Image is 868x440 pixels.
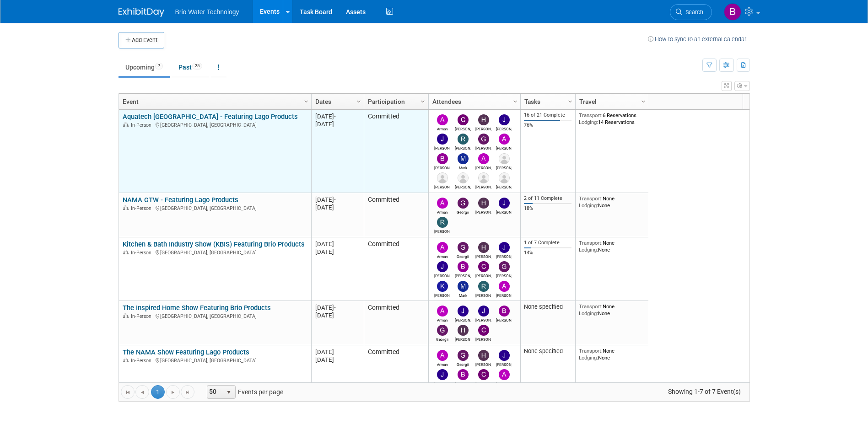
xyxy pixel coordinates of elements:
[315,304,360,311] div: [DATE]
[496,183,512,189] div: Walter Westphal
[123,312,307,320] div: [GEOGRAPHIC_DATA], [GEOGRAPHIC_DATA]
[478,369,489,380] img: Cynthia Mendoza
[434,292,450,298] div: Kimberly Alegria
[434,253,450,259] div: Arman Melkonian
[458,198,469,209] img: Georgii Tsatrian
[301,94,311,107] a: Column Settings
[455,272,471,278] div: Brandye Gahagan
[638,94,648,107] a: Column Settings
[434,361,450,367] div: Arman Melkonian
[334,196,336,203] span: -
[499,242,510,253] img: James Kang
[579,348,603,354] span: Transport:
[458,261,469,272] img: Brandye Gahagan
[315,204,360,211] div: [DATE]
[458,172,469,183] img: Karina Gonzalez Larenas
[496,164,512,170] div: Ernesto Esteban Kokovic
[524,303,571,311] div: None specified
[475,183,491,189] div: Lisset Aldrete
[478,306,489,317] img: James Park
[437,325,448,336] img: Georgii Tsatrian
[169,389,177,396] span: Go to the next page
[434,183,450,189] div: Jonathan Monroy
[434,336,450,342] div: Georgii Tsatrian
[437,217,448,228] img: Ryan McMillin
[579,354,598,361] span: Lodging:
[475,125,491,131] div: Harry Mesak
[166,385,180,399] a: Go to the next page
[682,9,703,16] span: Search
[119,8,164,17] img: ExhibitDay
[131,250,154,256] span: In-Person
[123,94,305,109] a: Event
[524,195,571,202] div: 2 of 11 Complete
[437,153,448,164] img: Brandye Gahagan
[475,380,491,386] div: Cynthia Mendoza
[579,240,603,246] span: Transport:
[434,380,450,386] div: James Park
[499,153,510,164] img: Ernesto Esteban Kokovic
[458,134,469,145] img: Ryan McMillin
[579,202,598,209] span: Lodging:
[437,242,448,253] img: Arman Melkonian
[455,183,471,189] div: Karina Gonzalez Larenas
[418,94,428,107] a: Column Settings
[437,350,448,361] img: Arman Melkonian
[434,228,450,234] div: Ryan McMillin
[496,317,512,322] div: Brandye Gahagan
[475,253,491,259] div: Harry Mesak
[458,306,469,317] img: James Kang
[364,345,428,429] td: Committed
[434,164,450,170] div: Brandye Gahagan
[475,292,491,298] div: Ryan McMillin
[432,94,514,109] a: Attendees
[455,317,471,322] div: James Kang
[192,63,202,70] span: 25
[123,121,307,129] div: [GEOGRAPHIC_DATA], [GEOGRAPHIC_DATA]
[315,240,360,248] div: [DATE]
[354,94,364,107] a: Column Settings
[579,348,645,361] div: None None
[123,248,307,256] div: [GEOGRAPHIC_DATA], [GEOGRAPHIC_DATA]
[475,317,491,322] div: James Park
[139,389,146,396] span: Go to the previous page
[496,125,512,131] div: James Kang
[499,134,510,145] img: Angela Moyano
[334,349,336,355] span: -
[579,303,645,317] div: None None
[566,98,574,105] span: Column Settings
[496,209,512,215] div: James Kang
[496,253,512,259] div: James Kang
[155,63,163,70] span: 7
[119,32,164,48] button: Add Event
[437,369,448,380] img: James Park
[434,145,450,150] div: James Park
[119,59,170,76] a: Upcoming7
[175,8,239,16] span: Brio Water Technology
[334,304,336,311] span: -
[455,380,471,386] div: Brandye Gahagan
[579,310,598,317] span: Lodging:
[499,369,510,380] img: Angela Moyano
[478,153,489,164] img: Arturo Martinovich
[124,389,131,396] span: Go to the first page
[434,317,450,322] div: Arman Melkonian
[478,350,489,361] img: Harry Mesak
[524,112,571,118] div: 16 of 21 Complete
[579,112,645,125] div: 6 Reservations 14 Reservations
[499,350,510,361] img: James Kang
[478,172,489,183] img: Lisset Aldrete
[315,356,360,364] div: [DATE]
[670,4,712,20] a: Search
[135,385,149,399] a: Go to the previous page
[364,110,428,193] td: Committed
[172,59,209,76] a: Past25
[315,348,360,356] div: [DATE]
[579,119,598,125] span: Lodging:
[579,195,645,209] div: None None
[434,209,450,215] div: Arman Melkonian
[524,348,571,355] div: None specified
[334,113,336,120] span: -
[121,385,135,399] a: Go to the first page
[123,358,129,362] img: In-Person Event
